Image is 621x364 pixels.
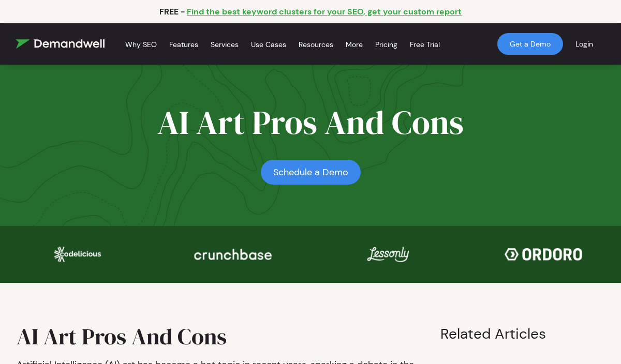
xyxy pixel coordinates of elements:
[497,33,563,55] a: Get a Demo
[125,27,157,62] a: Why SEO
[346,27,363,62] a: More
[187,6,462,17] a: Find the best keyword clusters for your SEO, get your custom report
[251,27,286,62] a: Use Cases
[349,247,427,262] img: Lessonly Logo
[299,27,333,62] a: Resources
[124,106,497,147] h2: AI Art Pros And Cons
[169,27,198,62] a: Features
[16,39,105,49] img: Demandwell Logo
[563,27,605,61] a: Login
[375,27,397,62] a: Pricing
[194,249,272,260] img: Crunchbase Logo
[505,248,582,261] img: Ordoro Logo
[17,324,428,357] h1: AI Art Pros And Cons
[440,324,604,343] h5: Related Articles
[261,160,361,185] a: Schedule a Demo
[159,6,185,17] p: FREE -
[211,27,239,62] a: Services
[39,247,116,262] img: Codelicious Logo
[410,27,440,62] a: Free Trial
